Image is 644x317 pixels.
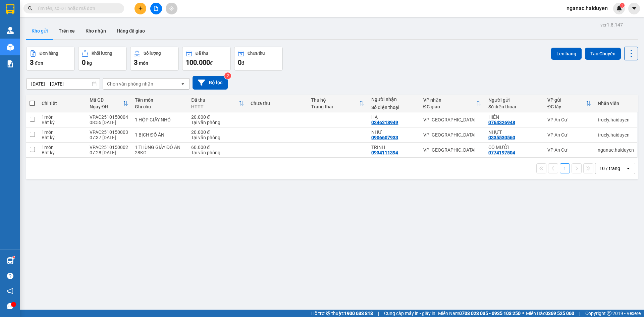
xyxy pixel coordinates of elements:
div: VP gửi [547,97,586,103]
svg: open [180,81,185,87]
div: ver 1.8.147 [600,21,623,29]
div: 0346218949 [371,120,398,125]
span: message [7,303,13,309]
div: 20.000 đ [191,129,244,135]
th: Toggle SortBy [86,95,131,112]
div: 0774197504 [488,150,515,155]
button: Trên xe [53,23,80,39]
div: Bất kỳ [42,120,83,125]
div: 0906607933 [371,135,398,140]
div: 1 THÙNG GIẤY ĐỒ ĂN 28KG [135,145,185,155]
span: 3 [134,58,138,66]
div: 07:37 [DATE] [90,135,128,140]
div: 1 BỊCH ĐỒ ĂN [135,132,185,138]
div: Khối lượng [92,51,112,56]
span: 0 [82,58,86,66]
div: 08:55 [DATE] [90,120,128,125]
div: VPAC2510150003 [90,129,128,135]
div: Người gửi [488,97,541,103]
span: caret-down [631,5,637,11]
span: | [378,310,379,317]
div: HTTT [191,104,238,109]
strong: 0369 525 060 [545,311,574,316]
div: trucly.haiduyen [598,117,634,122]
strong: 0708 023 035 - 0935 103 250 [459,311,521,316]
span: 100.000 [186,58,210,66]
div: 0934111394 [371,150,398,155]
img: warehouse-icon [7,257,14,264]
input: Select a date range. [26,78,100,89]
button: Lên hàng [551,48,582,60]
sup: 1 [620,3,625,8]
div: VP nhận [423,97,476,103]
div: Tên món [135,97,185,103]
span: Hỗ trợ kỹ thuật: [311,310,373,317]
img: warehouse-icon [7,27,14,34]
button: Kho gửi [26,23,53,39]
div: HẠ [371,114,416,120]
button: Đơn hàng3đơn [26,47,75,71]
div: nganac.haiduyen [598,147,634,153]
div: Đã thu [191,97,238,103]
img: logo-vxr [6,4,14,14]
div: VP An Cư [547,117,591,122]
span: Cung cấp máy in - giấy in: [384,310,436,317]
div: VP An Cư [547,132,591,138]
strong: 1900 633 818 [344,311,373,316]
span: aim [169,6,174,11]
button: aim [166,3,177,14]
div: Chi tiết [42,101,83,106]
div: Thu hộ [311,97,359,103]
span: copyright [607,311,611,316]
span: question-circle [7,273,13,279]
button: Bộ lọc [193,76,228,90]
div: 07:28 [DATE] [90,150,128,155]
img: icon-new-feature [616,5,622,11]
div: 0764326948 [488,120,515,125]
button: Chưa thu0đ [234,47,283,71]
button: file-add [150,3,162,14]
div: NHƯ [371,129,416,135]
div: Tại văn phòng [191,135,244,140]
div: 1 món [42,114,83,120]
div: Số điện thoại [371,105,416,110]
div: Tại văn phòng [191,150,244,155]
div: 20.000 đ [191,114,244,120]
button: Khối lượng0kg [78,47,127,71]
button: 1 [560,163,570,173]
th: Toggle SortBy [420,95,485,112]
span: 3 [30,58,34,66]
div: VPAC2510150004 [90,114,128,120]
div: Tại văn phòng [191,120,244,125]
th: Toggle SortBy [188,95,247,112]
span: Miền Bắc [526,310,574,317]
sup: 2 [224,72,231,79]
div: 1 HỘP GIẤY NHỎ [135,117,185,122]
div: Chọn văn phòng nhận [107,81,153,87]
div: Người nhận [371,97,416,102]
div: 1 món [42,145,83,150]
div: 0335530560 [488,135,515,140]
div: Chưa thu [251,101,304,106]
button: Số lượng3món [130,47,179,71]
div: VP [GEOGRAPHIC_DATA] [423,147,482,153]
span: | [579,310,580,317]
img: warehouse-icon [7,44,14,51]
div: Nhân viên [598,101,634,106]
div: Mã GD [90,97,123,103]
button: Kho nhận [80,23,111,39]
div: CÔ MƯỜI [488,145,541,150]
div: ĐC lấy [547,104,586,109]
span: file-add [154,6,158,11]
div: Số điện thoại [488,104,541,109]
span: Miền Nam [438,310,521,317]
div: VP [GEOGRAPHIC_DATA] [423,132,482,138]
div: 60.000 đ [191,145,244,150]
span: plus [138,6,143,11]
span: notification [7,288,13,294]
div: Chưa thu [248,51,265,56]
div: Trạng thái [311,104,359,109]
div: Đơn hàng [40,51,58,56]
div: NHỰT [488,129,541,135]
div: 1 món [42,129,83,135]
